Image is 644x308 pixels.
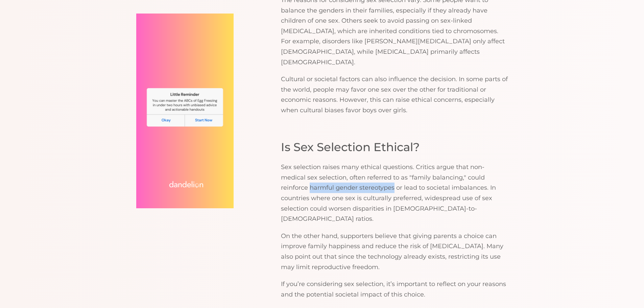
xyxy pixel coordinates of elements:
p: If you’re considering sex selection, it’s important to reflect on your reasons and the potential ... [281,279,508,300]
p: Sex selection raises many ethical questions. Critics argue that non-medical sex selection, often ... [281,162,508,224]
img: dandelion-egg-freezing-reminder [136,14,234,208]
p: On the other hand, supporters believe that giving parents a choice can improve family happiness a... [281,231,508,272]
p: Cultural or societal factors can also influence the decision. In some parts of the world, people ... [281,74,508,115]
h2: Is Sex Selection Ethical? [281,139,508,156]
